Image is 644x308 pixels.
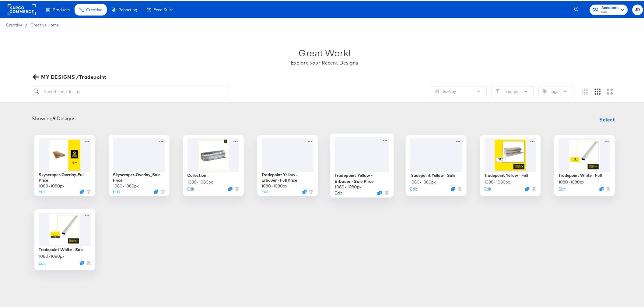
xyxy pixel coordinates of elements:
[187,171,207,177] div: Collection
[291,58,359,65] div: Explore your Recent Designs
[554,134,615,195] div: Tradepoint White - Full1080×1080pxEditDuplicate
[228,186,233,190] svg: Duplicate
[635,5,641,12] span: JD
[187,185,194,191] button: Edit
[410,171,456,177] div: Tradepoint Yellow - Sale
[262,171,313,182] div: Tradepoint Yellow - Erbauer - Full Price
[30,21,59,26] a: Creative Home
[559,171,602,177] div: Tradepoint White - Full
[183,134,244,195] div: Collection1080×1080pxEditDuplicate
[495,88,500,92] svg: Filter
[480,134,541,195] div: Tradepoint Yellow - Full1080×1080pxEditDuplicate
[451,186,455,190] svg: Duplicate
[86,6,102,11] span: Creative
[431,85,487,96] button: SlidersSort by
[39,246,84,251] div: Tradepoint White - Sale
[153,6,173,11] span: Feed Suite
[113,187,120,193] button: Edit
[334,171,389,183] div: Tradepoint Yellow - Erbauer - Sale Price
[39,187,46,193] button: Edit
[334,189,342,194] button: Edit
[559,185,566,191] button: Edit
[525,186,530,190] svg: Duplicate
[538,85,573,96] button: TagTags
[187,178,213,184] div: 1080 × 1080 px
[22,21,30,26] span: /
[600,114,615,123] span: Select
[39,171,91,182] div: Skyscraper-Overlay-Full Price
[118,6,137,11] span: Reporting
[34,208,95,269] div: Tradepoint White - Sale1080×1080pxEditDuplicate
[600,186,604,190] svg: Duplicate
[34,134,95,195] div: Skyscraper-Overlay-Full Price1080×1080pxEditDuplicate
[601,9,619,13] span: B&Q
[113,182,139,188] div: 1080 × 1080 px
[109,134,170,195] div: Skyscraper-Overlay_Sale Price1080×1080pxEditDuplicate
[262,187,269,193] button: Edit
[595,87,601,93] svg: Medium grid
[601,4,619,10] span: Accounts
[39,259,46,265] button: Edit
[491,85,534,96] button: FilterFilter by
[330,132,394,196] div: Tradepoint Yellow - Erbauer - Sale Price1080×1080pxEditDuplicate
[559,178,585,184] div: 1080 × 1080 px
[607,87,613,93] svg: Large grid
[597,112,618,124] button: Select
[34,72,106,80] span: MY DESIGNS /Tradepoint
[406,134,467,195] div: Tradepoint Yellow - Sale1080×1080pxEditDuplicate
[32,72,109,80] button: MY DESIGNS /Tradepoint
[53,114,55,120] strong: 9
[543,88,547,92] svg: Tag
[485,185,492,191] button: Edit
[80,188,84,193] svg: Duplicate
[583,87,589,93] svg: Small grid
[32,85,229,96] input: Search for a design
[154,188,158,193] svg: Duplicate
[590,3,628,14] button: AccountsB&Q
[53,6,70,11] span: Products
[410,178,436,184] div: 1080 × 1080 px
[299,45,351,58] div: Great Work!
[39,182,65,188] div: 1080 × 1080 px
[410,185,417,191] button: Edit
[303,188,307,193] svg: Duplicate
[435,88,439,92] svg: Sliders
[80,260,84,264] svg: Duplicate
[334,183,362,189] div: 1080 × 1080 px
[485,171,528,177] div: Tradepoint Yellow - Full
[262,182,288,188] div: 1080 × 1080 px
[32,114,75,121] div: Showing Designs
[377,189,382,194] svg: Duplicate
[257,134,318,195] div: Tradepoint Yellow - Erbauer - Full Price1080×1080pxEditDuplicate
[113,171,165,182] div: Skyscraper-Overlay_Sale Price
[632,3,643,14] button: JD
[485,178,510,184] div: 1080 × 1080 px
[6,21,22,26] span: Creative
[39,252,65,258] div: 1080 × 1080 px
